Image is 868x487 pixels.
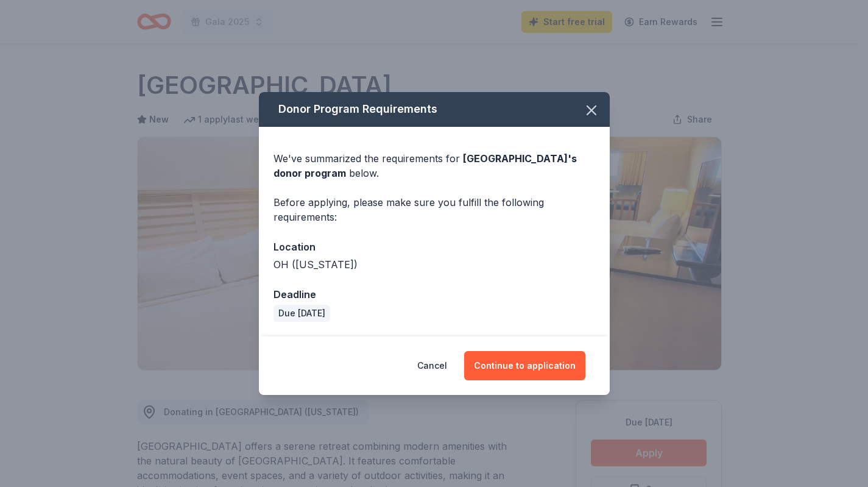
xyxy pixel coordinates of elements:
div: Donor Program Requirements [259,92,610,127]
button: Continue to application [464,351,585,380]
div: Location [273,239,595,255]
div: Before applying, please make sure you fulfill the following requirements: [273,195,595,224]
button: Cancel [417,351,447,380]
div: Due [DATE] [273,305,330,322]
div: Deadline [273,286,595,302]
div: We've summarized the requirements for below. [273,151,595,180]
div: OH ([US_STATE]) [273,257,595,272]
